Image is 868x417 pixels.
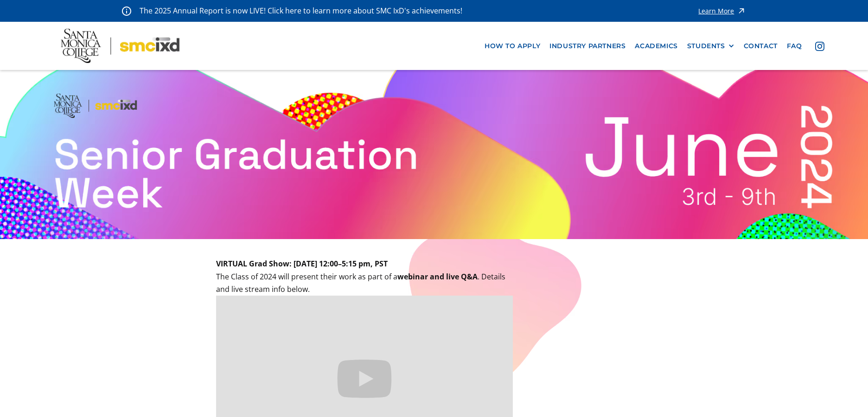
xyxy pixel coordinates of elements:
div: STUDENTS [687,42,734,50]
div: STUDENTS [687,42,725,50]
a: how to apply [480,38,545,55]
strong: webinar and live Q&A [397,272,478,282]
a: contact [739,38,782,55]
img: icon - information - alert [122,6,131,16]
strong: VIRTUAL Grad Show: [216,259,292,269]
img: Santa Monica College - SMC IxD logo [61,29,179,63]
a: faq [782,38,807,55]
a: Academics [630,38,682,55]
p: The Class of 2024 will present their work as part of a . Details and live stream info below. [216,258,513,296]
p: The 2025 Annual Report is now LIVE! Click here to learn more about SMC IxD's achievements! [140,5,463,17]
a: industry partners [545,38,630,55]
img: icon - instagram [815,42,824,51]
a: Learn More [698,5,746,17]
img: icon - arrow - alert [737,5,746,17]
strong: [DATE] 12:00–5:15 pm, PST ‍ [294,259,388,269]
div: Learn More [698,8,734,14]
